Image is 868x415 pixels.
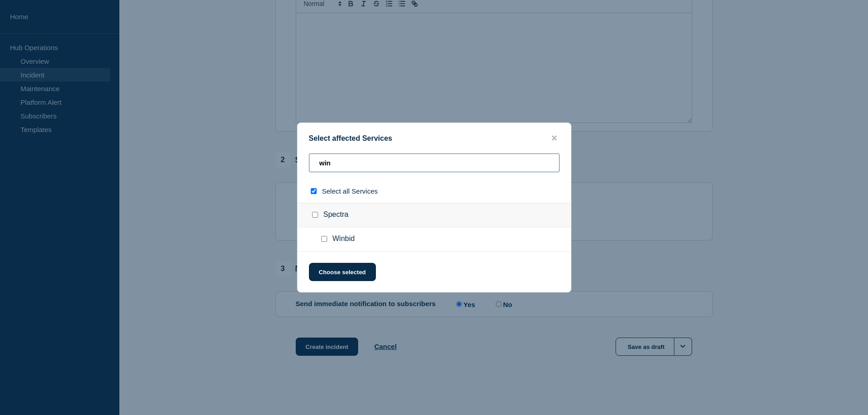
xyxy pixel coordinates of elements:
span: Select all Services [322,187,378,195]
input: Spectra checkbox [312,212,318,218]
input: Winbid checkbox [321,236,327,242]
input: Search [309,154,560,172]
div: Select affected Services [298,134,571,143]
div: Spectra [298,203,571,227]
button: Choose selected [309,263,376,281]
input: select all checkbox [311,188,317,194]
button: close button [549,134,560,143]
span: Winbid [333,235,355,244]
